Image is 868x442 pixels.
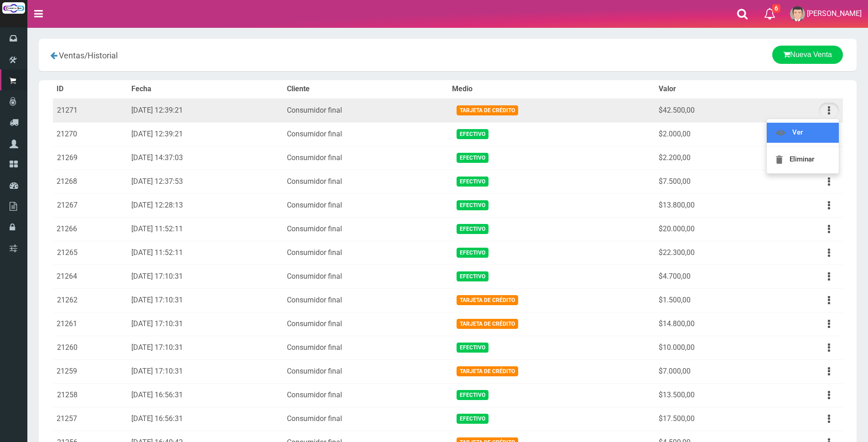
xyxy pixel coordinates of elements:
td: [DATE] 12:37:53 [128,170,283,193]
td: 21262 [53,288,128,312]
td: Consumidor final [283,217,448,241]
td: [DATE] 17:10:31 [128,359,283,383]
span: Efectivo [457,224,489,234]
td: Consumidor final [283,265,448,288]
td: [DATE] 17:10:31 [128,265,283,288]
td: $20.000,00 [655,217,769,241]
td: 21266 [53,217,128,241]
td: Consumidor final [283,146,448,170]
td: 21258 [53,383,128,407]
td: 21270 [53,122,128,146]
img: User Image [790,6,805,21]
td: Consumidor final [283,312,448,336]
td: 21267 [53,193,128,217]
td: 21259 [53,359,128,383]
a: Eliminar [767,150,839,170]
td: Consumidor final [283,122,448,146]
td: [DATE] 17:10:31 [128,312,283,336]
img: Logo grande [2,2,25,14]
td: $22.300,00 [655,241,769,265]
td: 21264 [53,265,128,288]
td: $7.000,00 [655,359,769,383]
td: $2.200,00 [655,146,769,170]
span: Tarjeta de Crédito [457,319,518,328]
span: Efectivo [457,390,489,400]
td: 21268 [53,170,128,193]
a: Ver [767,123,839,143]
span: Efectivo [457,153,489,162]
span: Efectivo [457,414,489,423]
td: [DATE] 17:10:31 [128,336,283,359]
th: ID [53,80,128,99]
td: [DATE] 11:52:11 [128,217,283,241]
td: Consumidor final [283,383,448,407]
td: 21260 [53,336,128,359]
td: $7.500,00 [655,170,769,193]
span: Tarjeta de Crédito [457,295,518,305]
td: $13.800,00 [655,193,769,217]
span: Efectivo [457,248,489,257]
td: $17.500,00 [655,407,769,431]
span: Historial [88,51,118,60]
td: $14.800,00 [655,312,769,336]
td: $10.000,00 [655,336,769,359]
span: [PERSON_NAME] [807,9,862,18]
td: [DATE] 16:56:31 [128,407,283,431]
a: Nueva Venta [772,46,843,64]
td: 21271 [53,99,128,123]
td: $2.000,00 [655,122,769,146]
span: Efectivo [457,271,489,281]
span: Efectivo [457,129,489,139]
td: [DATE] 17:10:31 [128,288,283,312]
th: Fecha [128,80,283,99]
td: Consumidor final [283,193,448,217]
td: [DATE] 12:39:21 [128,122,283,146]
span: Ventas [59,51,84,60]
td: 21261 [53,312,128,336]
td: $4.700,00 [655,265,769,288]
td: Consumidor final [283,99,448,123]
td: Consumidor final [283,170,448,193]
span: Efectivo [457,177,489,186]
span: 6 [772,4,780,13]
td: Consumidor final [283,359,448,383]
td: Consumidor final [283,407,448,431]
span: Tarjeta de Crédito [457,366,518,376]
td: [DATE] 12:39:21 [128,99,283,123]
td: Consumidor final [283,241,448,265]
td: [DATE] 16:56:31 [128,383,283,407]
td: Consumidor final [283,336,448,359]
span: Efectivo [457,343,489,352]
td: $42.500,00 [655,99,769,123]
th: Medio [448,80,655,99]
td: [DATE] 11:52:11 [128,241,283,265]
span: Tarjeta de Crédito [457,105,518,115]
td: $1.500,00 [655,288,769,312]
th: Cliente [283,80,448,99]
td: 21269 [53,146,128,170]
th: Valor [655,80,769,99]
td: [DATE] 12:28:13 [128,193,283,217]
div: / [46,46,314,64]
td: $13.500,00 [655,383,769,407]
td: Consumidor final [283,288,448,312]
td: [DATE] 14:37:03 [128,146,283,170]
td: 21257 [53,407,128,431]
span: Efectivo [457,200,489,210]
td: 21265 [53,241,128,265]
